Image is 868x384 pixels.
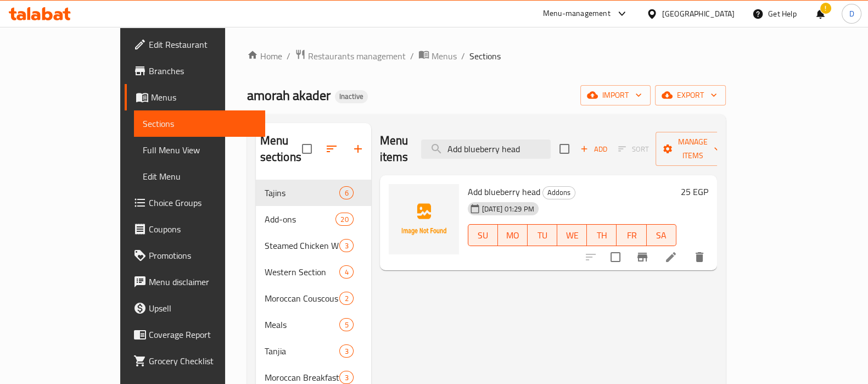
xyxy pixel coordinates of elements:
[591,227,612,243] span: TH
[339,239,353,252] div: items
[339,318,353,331] div: items
[340,346,352,357] span: 3
[149,38,256,51] span: Edit Restaurant
[418,49,457,63] a: Menus
[686,244,713,270] button: delete
[256,311,371,338] div: Meals5
[579,143,608,155] span: Add
[421,140,551,159] input: search
[149,222,256,236] span: Coupons
[260,132,302,165] h2: Menu sections
[543,7,611,20] div: Menu-management
[647,224,676,246] button: SA
[125,58,265,84] a: Branches
[557,224,587,246] button: WE
[621,227,642,243] span: FR
[681,184,708,199] h6: 25 EGP
[576,141,611,158] button: Add
[340,267,352,277] span: 4
[125,190,265,216] a: Choice Groups
[339,344,353,358] div: items
[143,143,256,157] span: Full Menu View
[134,163,265,190] a: Edit Menu
[335,90,368,103] div: Inactive
[125,321,265,348] a: Coverage Report
[256,206,371,232] div: Add-ons20
[589,88,642,102] span: import
[339,186,353,199] div: items
[562,227,583,243] span: WE
[336,214,352,225] span: 20
[340,188,352,198] span: 6
[611,141,656,158] span: Select section first
[849,8,854,20] span: D
[125,84,265,110] a: Menus
[576,141,611,158] span: Add item
[149,196,256,209] span: Choice Groups
[478,204,539,214] span: [DATE] 01:29 PM
[389,184,459,254] img: Add blueberry head
[265,318,340,331] span: Meals
[256,338,371,364] div: Tanjia3
[543,186,575,199] span: Addons
[265,265,340,279] div: Western Section
[542,186,575,199] div: Addons
[664,135,720,163] span: Manage items
[604,246,627,269] span: Select to update
[468,224,498,246] button: SU
[410,49,414,63] li: /
[345,136,371,162] button: Add section
[656,132,729,166] button: Manage items
[125,31,265,58] a: Edit Restaurant
[664,88,717,102] span: export
[340,293,352,304] span: 2
[617,224,646,246] button: FR
[339,265,353,279] div: items
[587,224,617,246] button: TH
[256,232,371,259] div: Steamed Chicken With Vegetables3
[125,242,265,269] a: Promotions
[339,292,353,305] div: items
[247,49,726,63] nav: breadcrumb
[629,244,656,270] button: Branch-specific-item
[295,49,406,63] a: Restaurants management
[664,251,677,264] a: Edit menu item
[287,49,290,63] li: /
[265,186,340,199] div: Tajins
[308,49,406,63] span: Restaurants management
[143,117,256,130] span: Sections
[256,259,371,285] div: Western Section4
[149,354,256,368] span: Grocery Checklist
[473,227,494,243] span: SU
[339,371,353,384] div: items
[134,137,265,163] a: Full Menu View
[149,302,256,315] span: Upsell
[265,239,340,252] span: Steamed Chicken With Vegetables
[655,85,726,105] button: export
[125,295,265,321] a: Upsell
[265,371,340,384] div: Moroccan Breakfast
[380,132,408,165] h2: Menu items
[335,213,353,226] div: items
[265,213,336,226] span: Add-ons
[340,320,352,330] span: 5
[149,64,256,77] span: Branches
[265,344,340,358] span: Tanjia
[651,227,672,243] span: SA
[335,92,368,101] span: Inactive
[498,224,528,246] button: MO
[662,8,735,20] div: [GEOGRAPHIC_DATA]
[528,224,557,246] button: TU
[256,285,371,311] div: Moroccan Couscous2
[318,136,345,162] span: Sort sections
[247,83,331,108] span: amorah akader
[468,183,540,200] span: Add blueberry head
[149,249,256,262] span: Promotions
[340,372,352,383] span: 3
[340,241,352,251] span: 3
[532,227,553,243] span: TU
[256,180,371,206] div: Tajins6
[265,292,340,305] span: Moroccan Couscous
